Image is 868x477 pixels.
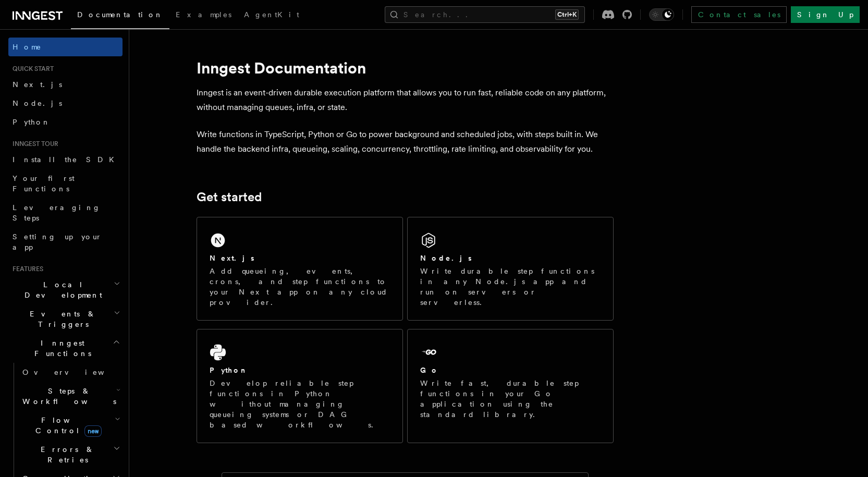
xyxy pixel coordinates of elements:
[8,334,123,363] button: Inngest Functions
[8,227,123,256] a: Setting up your app
[8,38,123,56] a: Home
[210,365,248,375] h2: Python
[169,3,238,28] a: Examples
[791,6,860,23] a: Sign Up
[13,155,120,164] span: Install the SDK
[385,6,585,23] button: Search...Ctrl+K
[420,253,472,263] h2: Node.js
[244,10,299,19] span: AgentKit
[22,368,130,376] span: Overview
[18,382,123,411] button: Steps & Workflows
[8,169,123,198] a: Your first Functions
[8,113,123,131] a: Python
[210,378,390,430] p: Develop reliable step functions in Python without managing queueing systems or DAG based workflows.
[77,10,163,19] span: Documentation
[18,363,123,382] a: Overview
[197,190,262,204] a: Get started
[210,266,390,308] p: Add queueing, events, crons, and step functions to your Next app on any cloud provider.
[8,279,114,300] span: Local Development
[18,444,113,465] span: Errors & Retries
[420,378,601,420] p: Write fast, durable step functions in your Go application using the standard library.
[197,127,614,156] p: Write functions in TypeScript, Python or Go to power background and scheduled jobs, with steps bu...
[13,203,101,222] span: Leveraging Steps
[8,75,123,94] a: Next.js
[13,42,42,52] span: Home
[176,10,231,19] span: Examples
[8,265,43,273] span: Features
[8,198,123,227] a: Leveraging Steps
[18,386,116,407] span: Steps & Workflows
[420,266,601,308] p: Write durable step functions in any Node.js app and run on servers or serverless.
[420,365,439,375] h2: Go
[18,440,123,469] button: Errors & Retries
[8,94,123,113] a: Node.js
[238,3,305,28] a: AgentKit
[649,8,674,21] button: Toggle dark mode
[13,174,75,193] span: Your first Functions
[407,217,614,321] a: Node.jsWrite durable step functions in any Node.js app and run on servers or serverless.
[13,233,102,251] span: Setting up your app
[8,309,114,329] span: Events & Triggers
[18,415,115,436] span: Flow Control
[84,425,102,437] span: new
[197,217,403,321] a: Next.jsAdd queueing, events, crons, and step functions to your Next app on any cloud provider.
[197,85,614,115] p: Inngest is an event-driven durable execution platform that allows you to run fast, reliable code ...
[555,9,579,20] kbd: Ctrl+K
[18,411,123,440] button: Flow Controlnew
[8,304,123,334] button: Events & Triggers
[407,329,614,443] a: GoWrite fast, durable step functions in your Go application using the standard library.
[8,338,113,359] span: Inngest Functions
[13,99,62,107] span: Node.js
[13,118,51,126] span: Python
[691,6,787,23] a: Contact sales
[8,65,54,73] span: Quick start
[197,58,614,77] h1: Inngest Documentation
[8,150,123,169] a: Install the SDK
[13,80,62,89] span: Next.js
[8,140,58,148] span: Inngest tour
[210,253,254,263] h2: Next.js
[8,275,123,304] button: Local Development
[197,329,403,443] a: PythonDevelop reliable step functions in Python without managing queueing systems or DAG based wo...
[71,3,169,29] a: Documentation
